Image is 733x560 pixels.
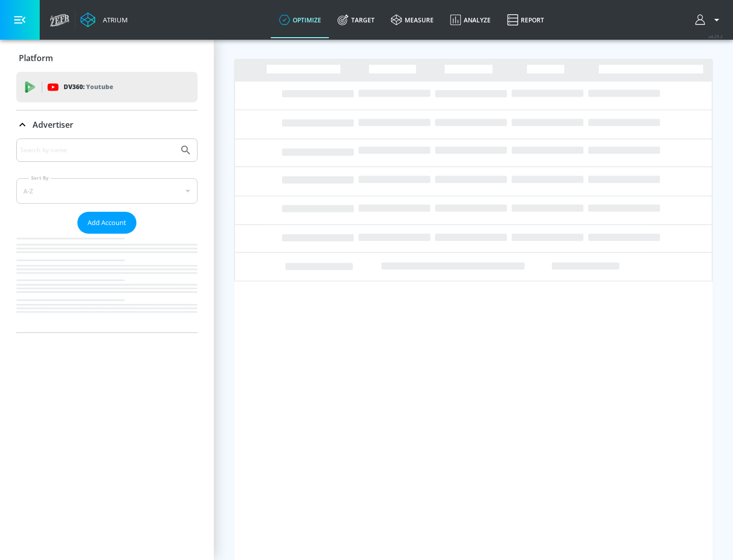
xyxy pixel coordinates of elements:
nav: list of Advertiser [16,234,198,332]
span: Add Account [88,217,126,229]
a: Atrium [80,12,128,27]
div: Atrium [99,15,128,24]
div: A-Z [16,178,198,204]
span: v 4.25.2 [709,34,723,39]
p: Platform [19,52,53,64]
input: Search by name [20,144,175,157]
div: Advertiser [16,138,198,332]
a: Report [499,2,552,38]
p: DV360: [64,81,113,93]
label: Sort By [29,175,51,181]
div: Platform [16,44,198,72]
p: Youtube [86,81,113,92]
button: Add Account [77,212,136,234]
div: DV360: Youtube [16,72,198,102]
a: Analyze [442,2,499,38]
a: measure [383,2,442,38]
a: optimize [271,2,329,38]
p: Advertiser [33,119,73,130]
a: Target [329,2,383,38]
div: Advertiser [16,110,198,139]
